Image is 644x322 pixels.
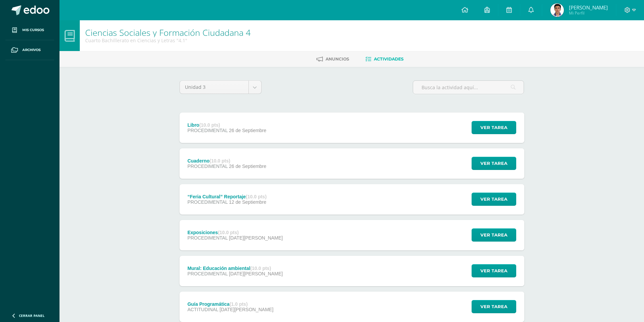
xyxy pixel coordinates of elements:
[5,40,54,60] a: Archivos
[229,199,266,205] span: 12 de Septiembre
[472,121,516,134] button: Ver tarea
[187,164,228,169] span: PROCEDIMENTAL
[187,122,266,128] div: Libro
[185,81,243,94] span: Unidad 3
[250,266,271,271] strong: (10.0 pts)
[569,4,608,11] span: [PERSON_NAME]
[480,300,507,313] span: Ver tarea
[229,271,283,276] span: [DATE][PERSON_NAME]
[85,28,251,37] h1: Ciencias Sociales y Formación Ciudadana 4
[220,307,273,312] span: [DATE][PERSON_NAME]
[218,230,239,235] strong: (10.0 pts)
[472,264,516,277] button: Ver tarea
[480,121,507,134] span: Ver tarea
[229,128,266,133] span: 26 de Septiembre
[246,194,266,199] strong: (10.0 pts)
[365,54,404,65] a: Actividades
[187,266,283,271] div: Mural: Educación ambiental
[22,47,41,53] span: Archivos
[180,81,261,94] a: Unidad 3
[187,230,283,235] div: Exposiciones
[187,194,266,199] div: “Feria Cultural” Reportaje
[230,301,248,307] strong: (1.0 pts)
[326,56,349,61] span: Anuncios
[187,235,228,241] span: PROCEDIMENTAL
[472,157,516,170] button: Ver tarea
[22,27,44,33] span: Mis cursos
[187,301,273,307] div: Guía Programática
[229,164,266,169] span: 26 de Septiembre
[187,199,228,205] span: PROCEDIMENTAL
[480,157,507,170] span: Ver tarea
[229,235,283,241] span: [DATE][PERSON_NAME]
[5,20,54,40] a: Mis cursos
[316,54,349,65] a: Anuncios
[85,37,251,44] div: Cuarto Bachillerato en Ciencias y Letras '4.1'
[210,158,230,164] strong: (10.0 pts)
[569,10,608,16] span: Mi Perfil
[472,228,516,242] button: Ver tarea
[187,158,266,164] div: Cuaderno
[187,271,228,276] span: PROCEDIMENTAL
[472,300,516,313] button: Ver tarea
[187,128,228,133] span: PROCEDIMENTAL
[480,193,507,205] span: Ver tarea
[19,313,45,318] span: Cerrar panel
[187,307,218,312] span: ACTITUDINAL
[199,122,220,128] strong: (10.0 pts)
[85,27,251,38] a: Ciencias Sociales y Formación Ciudadana 4
[480,229,507,241] span: Ver tarea
[374,56,404,61] span: Actividades
[550,3,564,17] img: ad77e3f9df94358eacc2c987ab8775bb.png
[480,265,507,277] span: Ver tarea
[472,193,516,206] button: Ver tarea
[413,81,524,94] input: Busca la actividad aquí...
